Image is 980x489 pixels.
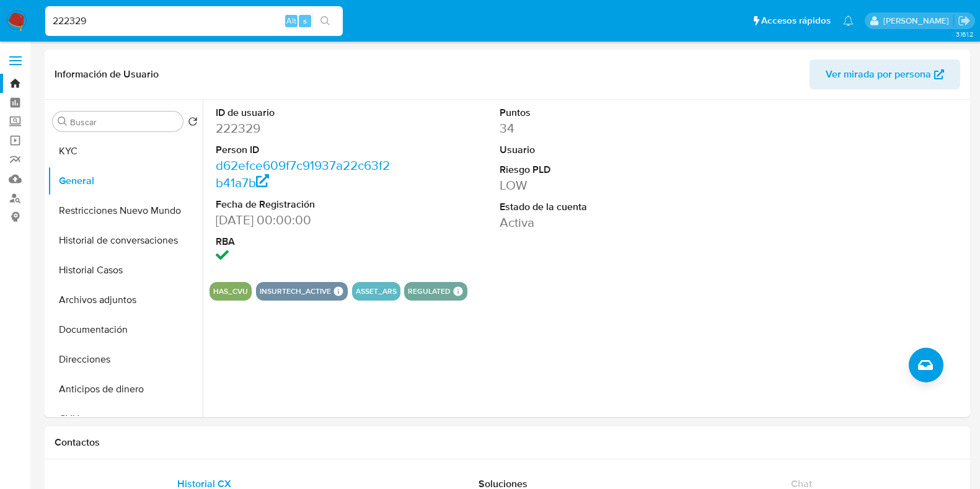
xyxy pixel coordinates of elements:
button: Direcciones [48,345,203,374]
button: Documentación [48,315,203,345]
span: Ver mirada por persona [826,59,931,89]
dd: LOW [500,177,677,194]
dt: Riesgo PLD [500,163,677,177]
dd: 34 [500,120,677,137]
button: Ver mirada por persona [810,59,960,89]
button: General [48,166,203,196]
button: CVU [48,404,203,434]
h1: Contactos [55,436,960,449]
button: Archivos adjuntos [48,285,203,315]
dt: Puntos [500,106,677,120]
dd: 222329 [216,120,393,137]
a: Salir [958,14,971,27]
dd: Activa [500,214,677,231]
button: KYC [48,136,203,166]
button: Volver al orden por defecto [188,117,198,130]
p: noelia.huarte@mercadolibre.com [883,15,953,27]
dt: Estado de la cuenta [500,200,677,214]
button: Historial de conversaciones [48,226,203,255]
span: Alt [286,15,296,27]
button: search-icon [312,12,338,30]
input: Buscar [70,117,178,128]
button: Buscar [58,117,68,126]
dt: Person ID [216,143,393,157]
button: Anticipos de dinero [48,374,203,404]
h1: Información de Usuario [55,68,159,81]
dd: [DATE] 00:00:00 [216,211,393,229]
dt: RBA [216,235,393,249]
span: s [303,15,307,27]
a: Notificaciones [843,15,854,26]
button: Restricciones Nuevo Mundo [48,196,203,226]
span: Accesos rápidos [761,14,831,27]
dt: Usuario [500,143,677,157]
button: Historial Casos [48,255,203,285]
a: d62efce609f7c91937a22c63f2b41a7b [216,156,390,192]
input: Buscar usuario o caso... [45,13,343,29]
dt: Fecha de Registración [216,198,393,211]
dt: ID de usuario [216,106,393,120]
